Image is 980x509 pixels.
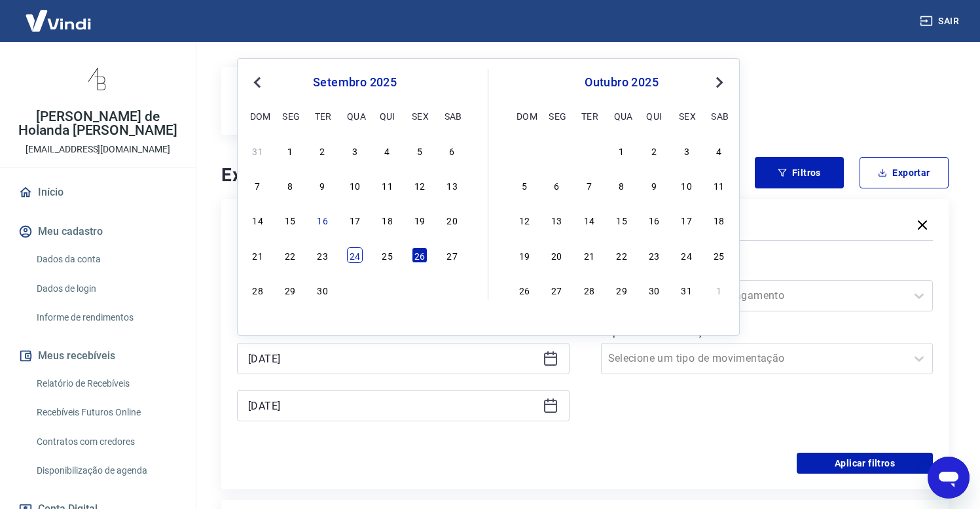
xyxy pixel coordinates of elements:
div: Choose sábado, 6 de setembro de 2025 [445,143,460,158]
a: Dados da conta [31,246,180,273]
button: Meu cadastro [16,217,180,246]
div: Choose terça-feira, 9 de setembro de 2025 [315,177,331,193]
a: Recebíveis Futuros Online [31,399,180,426]
button: Exportar [860,157,949,188]
div: Choose terça-feira, 23 de setembro de 2025 [315,247,331,263]
p: [EMAIL_ADDRESS][DOMAIN_NAME] [26,143,170,156]
div: Choose terça-feira, 7 de outubro de 2025 [581,177,597,193]
div: Choose domingo, 12 de outubro de 2025 [517,212,532,228]
div: Choose sábado, 18 de outubro de 2025 [711,212,727,228]
a: Relatório de Recebíveis [31,370,180,397]
p: [PERSON_NAME] de Holanda [PERSON_NAME] [10,110,185,137]
div: Choose quinta-feira, 18 de setembro de 2025 [380,212,395,228]
div: Choose quarta-feira, 1 de outubro de 2025 [614,143,630,158]
div: Choose terça-feira, 2 de setembro de 2025 [315,143,331,158]
div: Choose sábado, 11 de outubro de 2025 [711,177,727,193]
button: Filtros [755,157,844,188]
div: Choose segunda-feira, 13 de outubro de 2025 [549,212,564,228]
div: ter [581,108,597,124]
label: Tipo de Movimentação [604,325,931,340]
div: Choose terça-feira, 30 de setembro de 2025 [315,282,331,298]
div: Choose quarta-feira, 15 de outubro de 2025 [614,212,630,228]
div: Choose quarta-feira, 10 de setembro de 2025 [347,177,363,193]
div: Choose domingo, 28 de setembro de 2025 [517,143,532,158]
div: Choose domingo, 26 de outubro de 2025 [517,282,532,298]
div: Choose terça-feira, 16 de setembro de 2025 [315,212,331,228]
a: Informe de rendimentos [31,304,180,331]
label: Forma de Pagamento [604,262,931,277]
div: Choose domingo, 19 de outubro de 2025 [517,247,532,263]
img: e8fcd68e-a712-4c0b-825b-faf2314ac9a4.jpeg [72,52,124,105]
div: Choose quinta-feira, 2 de outubro de 2025 [646,143,662,158]
div: Choose sábado, 13 de setembro de 2025 [445,177,460,193]
div: Choose segunda-feira, 22 de setembro de 2025 [282,247,298,263]
div: Choose sexta-feira, 17 de outubro de 2025 [679,212,695,228]
div: Choose sábado, 27 de setembro de 2025 [445,247,460,263]
div: Choose quarta-feira, 3 de setembro de 2025 [347,143,363,158]
img: Vindi [16,1,101,41]
div: Choose sexta-feira, 24 de outubro de 2025 [679,247,695,263]
div: Choose quinta-feira, 16 de outubro de 2025 [646,212,662,228]
a: Dados de login [31,275,180,302]
div: Choose terça-feira, 14 de outubro de 2025 [581,212,597,228]
div: month 2025-09 [248,141,462,299]
div: Choose quarta-feira, 8 de outubro de 2025 [614,177,630,193]
div: Choose quinta-feira, 25 de setembro de 2025 [380,247,395,263]
div: Choose sexta-feira, 19 de setembro de 2025 [412,212,427,228]
div: Choose segunda-feira, 1 de setembro de 2025 [282,143,298,158]
div: Choose sábado, 4 de outubro de 2025 [445,282,460,298]
div: qua [347,108,363,124]
div: Choose segunda-feira, 8 de setembro de 2025 [282,177,298,193]
div: Choose quinta-feira, 9 de outubro de 2025 [646,177,662,193]
div: Choose domingo, 7 de setembro de 2025 [250,177,266,193]
div: outubro 2025 [515,75,729,90]
div: Choose quinta-feira, 2 de outubro de 2025 [380,282,395,298]
button: Next Month [712,75,727,90]
div: seg [282,108,298,124]
div: Choose quinta-feira, 11 de setembro de 2025 [380,177,395,193]
div: qui [646,108,662,124]
div: Choose segunda-feira, 6 de outubro de 2025 [549,177,564,193]
div: Choose sexta-feira, 31 de outubro de 2025 [679,282,695,298]
div: Choose quarta-feira, 1 de outubro de 2025 [347,282,363,298]
div: month 2025-10 [515,141,729,299]
a: Contratos com credores [31,429,180,455]
a: Início [16,178,180,207]
div: Choose sexta-feira, 12 de setembro de 2025 [412,177,427,193]
div: Choose sábado, 4 de outubro de 2025 [711,143,727,158]
div: sex [679,108,695,124]
button: Aplicar filtros [797,453,933,474]
div: Choose sexta-feira, 3 de outubro de 2025 [679,143,695,158]
button: Meus recebíveis [16,342,180,370]
div: Choose terça-feira, 28 de outubro de 2025 [581,282,597,298]
div: Choose segunda-feira, 20 de outubro de 2025 [549,247,564,263]
div: sab [711,108,727,124]
button: Sair [917,9,964,33]
div: dom [250,108,266,124]
div: Choose segunda-feira, 29 de setembro de 2025 [282,282,298,298]
div: Choose segunda-feira, 29 de setembro de 2025 [549,143,564,158]
div: Choose domingo, 31 de agosto de 2025 [250,143,266,158]
iframe: Botão para abrir a janela de mensagens [928,457,970,499]
button: Previous Month [249,75,265,90]
div: Choose quinta-feira, 30 de outubro de 2025 [646,282,662,298]
div: seg [549,108,564,124]
div: setembro 2025 [248,75,462,90]
div: Choose quarta-feira, 24 de setembro de 2025 [347,247,363,263]
h4: Extrato [221,162,527,188]
div: Choose sexta-feira, 5 de setembro de 2025 [412,143,427,158]
div: sab [445,108,460,124]
input: Data inicial [248,349,537,368]
div: qui [380,108,395,124]
div: Choose domingo, 5 de outubro de 2025 [517,177,532,193]
div: Choose domingo, 14 de setembro de 2025 [250,212,266,228]
div: Choose segunda-feira, 15 de setembro de 2025 [282,212,298,228]
div: Choose quinta-feira, 4 de setembro de 2025 [380,143,395,158]
div: Choose sexta-feira, 3 de outubro de 2025 [412,282,427,298]
div: Choose quarta-feira, 22 de outubro de 2025 [614,247,630,263]
div: Choose quarta-feira, 17 de setembro de 2025 [347,212,363,228]
div: Choose sábado, 1 de novembro de 2025 [711,282,727,298]
div: Choose sábado, 25 de outubro de 2025 [711,247,727,263]
div: dom [517,108,532,124]
div: Choose quinta-feira, 23 de outubro de 2025 [646,247,662,263]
